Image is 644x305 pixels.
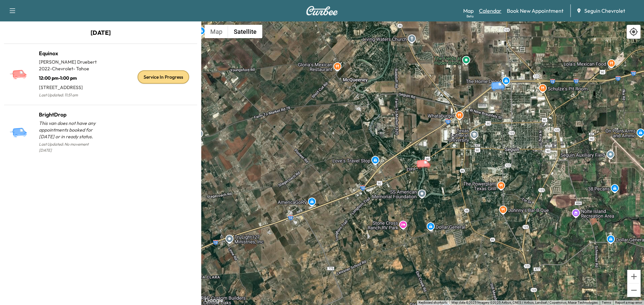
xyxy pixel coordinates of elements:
button: Show satellite imagery [228,25,262,38]
p: [STREET_ADDRESS] [39,81,101,91]
a: Calendar [479,7,501,15]
button: Keyboard shortcuts [419,300,447,305]
p: Last Updated: No movement [DATE] [39,140,101,155]
div: Recenter map [627,25,641,39]
gmp-advanced-marker: BrightDrop [488,74,512,86]
img: Curbee Logo [306,6,338,15]
h1: BrightDrop [39,110,101,119]
a: MapBeta [463,7,474,15]
button: Zoom out [627,284,641,297]
a: Open this area in Google Maps (opens a new window) [203,296,225,305]
span: Map data ©2025 Imagery ©2025 Airbus, CNES / Airbus, Landsat / Copernicus, Maxar Technologies [451,301,598,304]
div: Service In Progress [138,70,189,84]
h1: Equinox [39,49,101,57]
span: Seguin Chevrolet [584,7,625,15]
img: Google [203,296,225,305]
p: Last Updated: 11:51 am [39,91,101,99]
p: This van does not have any appointments booked for [DATE] or in ready status. [39,120,101,140]
p: 2022 - Chevrolet - Tahoe [39,65,101,72]
gmp-advanced-marker: Equinox [414,152,437,164]
div: Beta [467,14,474,19]
p: 12:00 pm - 1:00 pm [39,72,101,81]
button: Zoom in [627,270,641,283]
a: Report a map error [615,301,642,304]
button: Show street map [205,25,228,38]
a: Terms (opens in new tab) [602,301,611,304]
p: [PERSON_NAME] Druebert [39,59,101,65]
a: Book New Appointment [507,7,563,15]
